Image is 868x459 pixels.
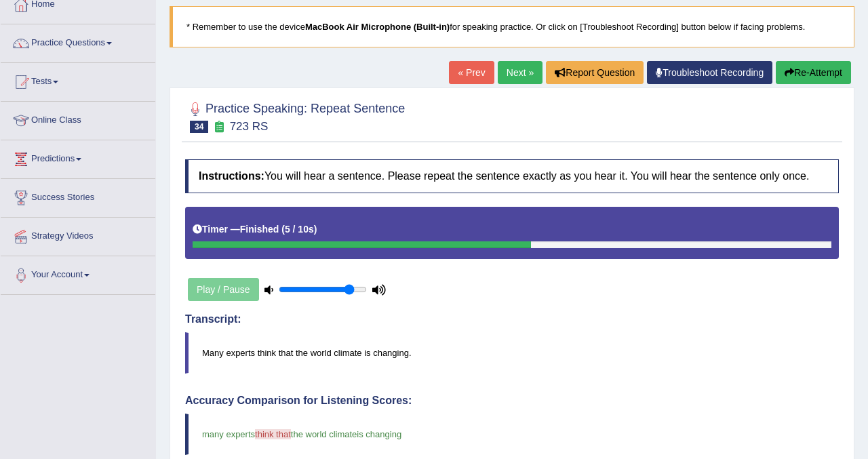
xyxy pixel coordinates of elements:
[498,61,542,84] a: Next »
[1,140,155,174] a: Predictions
[185,332,839,374] blockquote: Many experts think that the world climate is changing.
[170,6,854,47] blockquote: * Remember to use the device for speaking practice. Or click on [Troubleshoot Recording] button b...
[647,61,772,84] a: Troubleshoot Recording
[285,224,314,235] b: 5 / 10s
[255,429,291,439] span: think that
[1,256,155,290] a: Your Account
[314,224,317,235] b: )
[212,121,226,134] small: Exam occurring question
[1,179,155,213] a: Success Stories
[1,63,155,97] a: Tests
[449,61,494,84] a: « Prev
[291,429,357,439] span: the world climate
[1,24,155,58] a: Practice Questions
[776,61,851,84] button: Re-Attempt
[546,61,644,84] button: Report Question
[357,429,401,439] span: is changing
[185,313,839,325] h4: Transcript:
[190,121,208,133] span: 34
[202,429,255,439] span: many experts
[240,224,279,235] b: Finished
[281,224,285,235] b: (
[230,120,269,133] small: 723 RS
[1,218,155,252] a: Strategy Videos
[305,22,450,32] b: MacBook Air Microphone (Built-in)
[185,395,839,407] h4: Accuracy Comparison for Listening Scores:
[199,170,264,182] b: Instructions:
[185,99,405,133] h2: Practice Speaking: Repeat Sentence
[185,159,839,193] h4: You will hear a sentence. Please repeat the sentence exactly as you hear it. You will hear the se...
[1,102,155,136] a: Online Class
[193,224,317,235] h5: Timer —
